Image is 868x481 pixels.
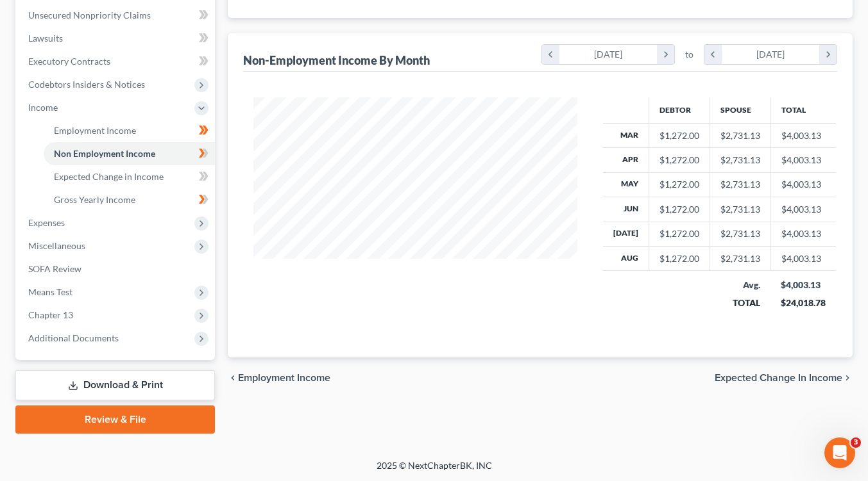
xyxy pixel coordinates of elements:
div: $1,272.00 [660,203,699,216]
span: 3 [851,437,861,448]
i: chevron_right [819,45,837,64]
span: Lawsuits [28,33,63,44]
div: $2,731.13 [720,227,760,240]
span: Employment Income [238,373,330,383]
div: $1,272.00 [660,129,699,142]
button: chevron_left Employment Income [228,373,330,383]
th: Total [770,97,836,123]
span: Unsecured Nonpriority Claims [28,10,151,20]
div: $24,018.78 [781,297,826,309]
span: Expenses [28,217,65,228]
th: May [603,172,649,197]
span: Chapter 13 [28,309,73,320]
div: $2,731.13 [720,154,760,167]
th: Mar [603,123,649,147]
div: TOTAL [720,297,760,309]
span: Employment Income [54,125,136,136]
i: chevron_right [842,373,853,383]
i: chevron_left [704,45,722,64]
div: $2,731.13 [720,203,760,216]
div: $1,272.00 [660,178,699,191]
div: [DATE] [722,45,820,64]
span: Codebtors Insiders & Notices [28,79,145,90]
td: $4,003.13 [770,172,836,197]
a: Gross Yearly Income [44,188,215,211]
a: Lawsuits [18,27,215,50]
th: [DATE] [603,222,649,246]
a: Expected Change in Income [44,165,215,188]
span: Miscellaneous [28,240,85,251]
td: $4,003.13 [770,148,836,172]
span: SOFA Review [28,263,81,274]
a: Executory Contracts [18,50,215,73]
td: $4,003.13 [770,222,836,246]
div: $2,731.13 [720,252,760,265]
td: $4,003.13 [770,197,836,222]
th: Apr [603,148,649,172]
a: Review & File [15,405,215,434]
span: Expected Change in Income [715,373,842,383]
span: to [685,48,694,61]
div: $2,731.13 [720,178,760,191]
a: Employment Income [44,119,215,142]
div: Avg. [720,279,760,291]
span: Executory Contracts [28,56,110,67]
div: [DATE] [559,45,658,64]
a: SOFA Review [18,257,215,281]
th: Aug [603,247,649,271]
div: $4,003.13 [781,279,826,291]
i: chevron_right [657,45,674,64]
span: Additional Documents [28,332,119,343]
i: chevron_left [228,373,238,383]
a: Unsecured Nonpriority Claims [18,4,215,27]
div: $1,272.00 [660,252,699,265]
div: $1,272.00 [660,227,699,240]
div: $1,272.00 [660,154,699,167]
td: $4,003.13 [770,247,836,271]
a: Download & Print [15,370,215,400]
span: Means Test [28,286,72,297]
a: Non Employment Income [44,142,215,165]
td: $4,003.13 [770,123,836,147]
th: Debtor [649,97,710,123]
i: chevron_left [542,45,559,64]
span: Gross Yearly Income [54,194,135,205]
th: Spouse [710,97,770,123]
div: Non-Employment Income By Month [243,53,430,68]
th: Jun [603,197,649,222]
span: Non Employment Income [54,148,155,159]
div: $2,731.13 [720,129,760,142]
span: Income [28,102,58,113]
button: Expected Change in Income chevron_right [715,373,853,383]
iframe: Intercom live chat [824,437,855,468]
span: Expected Change in Income [54,171,164,182]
